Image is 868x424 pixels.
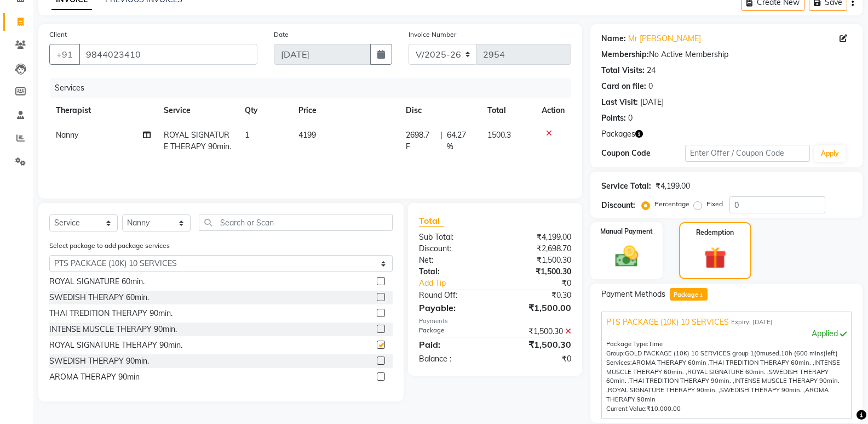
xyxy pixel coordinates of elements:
div: Total: [411,266,495,278]
div: 0 [628,112,633,124]
div: Balance : [411,353,495,365]
label: Select package to add package services [49,241,170,251]
div: Total Visits: [601,65,645,76]
label: Date [274,30,289,39]
span: PTS PACKAGE (10K) 10 SERVICES [606,316,729,328]
div: SWEDISH THERAPY 90min. [49,355,149,367]
a: Mr [PERSON_NAME] [628,33,701,44]
button: Apply [814,145,846,162]
span: Packages [601,128,635,140]
span: GOLD PACKAGE (10K) 10 SERVICES group 1 [625,349,754,357]
span: THAI TREDITION THERAPY 60min. , [709,359,814,366]
div: ₹0.30 [495,290,579,301]
div: Net: [411,255,495,266]
button: +91 [49,44,80,65]
div: Package [411,326,495,337]
span: 64.27 % [447,129,475,152]
div: Name: [601,33,626,44]
div: ₹4,199.00 [656,180,690,192]
span: Current Value: [606,405,647,412]
span: ROYAL SIGNATURE THERAPY 90min. [164,130,231,151]
span: SWEDISH THERAPY 90min. , [720,386,805,394]
span: Payment Methods [601,289,665,300]
div: Payments [419,316,571,326]
div: SWEDISH THERAPY 60min. [49,292,149,303]
span: (0m [754,349,766,357]
div: Paid: [411,338,495,351]
div: Services [50,78,579,98]
div: ₹1,500.30 [495,266,579,278]
label: Percentage [654,199,689,209]
th: Service [157,98,238,123]
div: Payable: [411,301,495,314]
span: 1500.3 [487,130,511,140]
div: 24 [647,65,656,76]
div: Discount: [601,200,635,211]
div: ₹1,500.30 [495,326,579,337]
span: Package [670,288,708,301]
div: Service Total: [601,180,651,192]
th: Therapist [49,98,157,123]
div: ₹1,500.30 [495,338,579,351]
div: 0 [648,81,653,92]
span: Nanny [56,130,78,140]
label: Client [49,30,67,39]
div: ₹0 [509,278,579,289]
label: Manual Payment [600,227,653,236]
th: Price [292,98,399,123]
span: Package Type: [606,340,648,348]
img: _gift.svg [697,244,733,272]
div: Membership: [601,49,649,60]
span: 10h (600 mins) [781,349,826,357]
span: 2698.7 F [406,129,436,152]
span: Services: [606,359,632,366]
div: Points: [601,112,626,124]
span: AROMA THERAPY 60min , [632,359,709,366]
div: [DATE] [640,97,664,108]
div: Round Off: [411,290,495,301]
label: Redemption [696,228,734,238]
div: Discount: [411,243,495,255]
div: Coupon Code [601,148,685,159]
span: Expiry: [DATE] [731,318,773,327]
span: 1 [698,292,704,299]
input: Search by Name/Mobile/Email/Code [79,44,257,65]
th: Disc [399,98,481,123]
span: 4199 [298,130,316,140]
div: THAI TREDITION THERAPY 90min. [49,308,173,319]
span: ₹10,000.00 [647,405,681,412]
th: Qty [238,98,292,123]
div: ₹4,199.00 [495,231,579,243]
span: ROYAL SIGNATURE 60min. , [687,368,769,376]
label: Fixed [706,199,723,209]
span: THAI TREDITION THERAPY 90min. , [629,377,734,385]
div: ₹1,500.30 [495,255,579,266]
input: Enter Offer / Coupon Code [685,145,810,162]
div: Last Visit: [601,97,638,108]
span: Time [648,340,663,348]
div: No Active Membership [601,49,852,60]
div: Sub Total: [411,231,495,243]
div: ₹2,698.70 [495,243,579,255]
div: ROYAL SIGNATURE THERAPY 90min. [49,340,182,351]
a: Add Tip [411,278,509,289]
th: Action [535,98,571,123]
span: Group: [606,349,625,357]
div: Card on file: [601,81,646,92]
div: ROYAL SIGNATURE 60min. [49,276,145,287]
span: used, left) [625,349,838,357]
th: Total [481,98,535,123]
div: INTENSE MUSCLE THERAPY 90min. [49,324,177,335]
div: AROMA THERAPY 90min [49,371,140,383]
span: Total [419,215,444,227]
div: ₹0 [495,353,579,365]
span: INTENSE MUSCLE THERAPY 60min. , [606,359,840,376]
input: Search or Scan [199,214,393,231]
span: SWEDISH THERAPY 60min. , [606,368,829,385]
div: ₹1,500.00 [495,301,579,314]
label: Invoice Number [409,30,456,39]
span: 1 [245,130,249,140]
span: ROYAL SIGNATURE THERAPY 90min. , [608,386,720,394]
span: | [440,129,442,152]
img: _cash.svg [608,243,646,270]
